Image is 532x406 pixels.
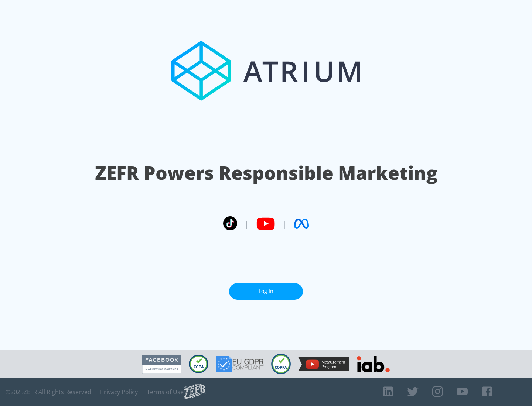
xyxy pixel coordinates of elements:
img: GDPR Compliant [216,356,264,372]
img: Facebook Marketing Partner [142,355,181,374]
span: © 2025 ZEFR All Rights Reserved [6,388,91,396]
h1: ZEFR Powers Responsible Marketing [95,160,437,186]
img: YouTube Measurement Program [298,357,349,371]
span: | [282,218,287,229]
span: | [245,218,249,229]
a: Log In [229,283,303,300]
a: Terms of Use [147,388,184,396]
img: COPPA Compliant [271,354,291,374]
img: IAB [357,356,390,372]
a: Privacy Policy [100,388,138,396]
img: CCPA Compliant [189,355,208,373]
